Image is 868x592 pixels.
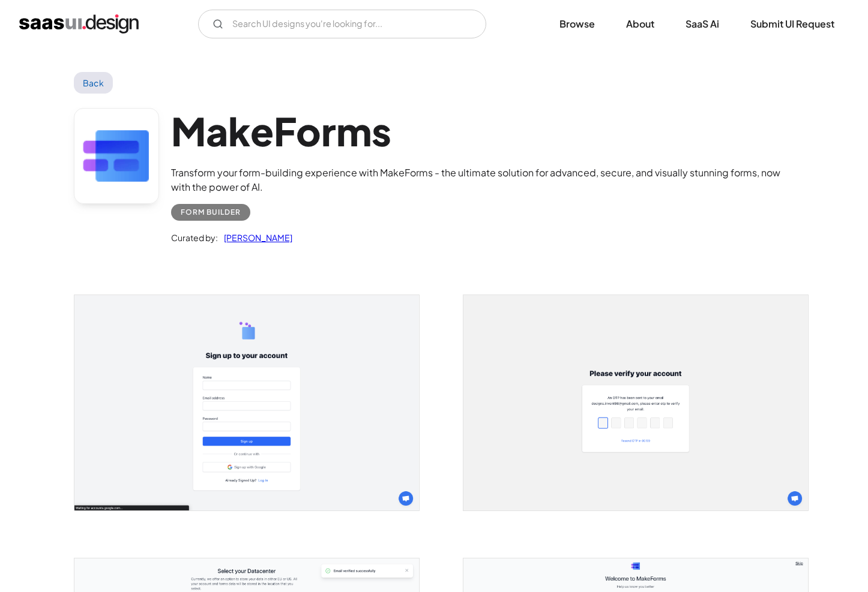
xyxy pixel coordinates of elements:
[74,295,419,510] img: 645793c0b11baa1372679a73_MakeForms%20Signup%20Screen.png
[74,295,419,510] a: open lightbox
[19,14,139,34] a: home
[171,108,794,154] h1: MakeForms
[198,10,486,38] form: Email Form
[612,11,669,37] a: About
[671,11,734,37] a: SaaS Ai
[198,10,486,38] input: Search UI designs you're looking for...
[545,11,609,37] a: Browse
[218,230,292,245] a: [PERSON_NAME]
[736,11,849,37] a: Submit UI Request
[171,166,794,194] div: Transform your form-building experience with MakeForms - the ultimate solution for advanced, secu...
[463,295,808,510] img: 645793c5ab76e9dd89ea8d03_MakeForms%20Verify%20Account%20Screen.png
[181,205,241,220] div: Form Builder
[463,295,808,510] a: open lightbox
[171,230,218,245] div: Curated by:
[74,72,113,94] a: Back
